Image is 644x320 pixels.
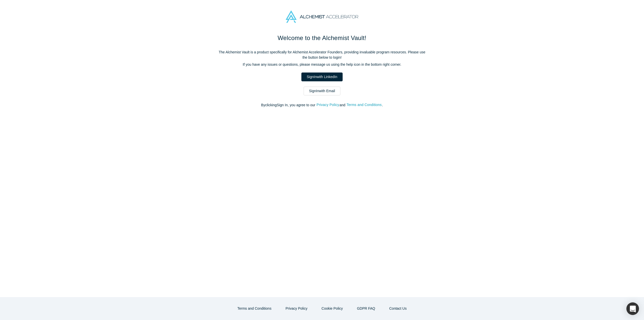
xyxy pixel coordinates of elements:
p: The Alchemist Vault is a product specifically for Alchemist Accelerator Founders, providing inval... [216,50,428,60]
button: Privacy Policy [316,102,339,108]
a: SignInwith LinkedIn [301,73,342,81]
p: By clicking Sign In , you agree to our and . [216,102,428,108]
a: GDPR FAQ [352,304,380,313]
button: Cookie Policy [316,304,348,313]
img: Alchemist Accelerator Logo [286,11,358,23]
button: Terms and Conditions [232,304,277,313]
button: Terms and Conditions [346,102,382,108]
button: Privacy Policy [280,304,313,313]
p: If you have any issues or questions, please message us using the help icon in the bottom right co... [216,62,428,67]
a: Contact Us [384,304,412,313]
h1: Welcome to the Alchemist Vault! [216,33,428,43]
a: SignInwith Email [304,87,340,95]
